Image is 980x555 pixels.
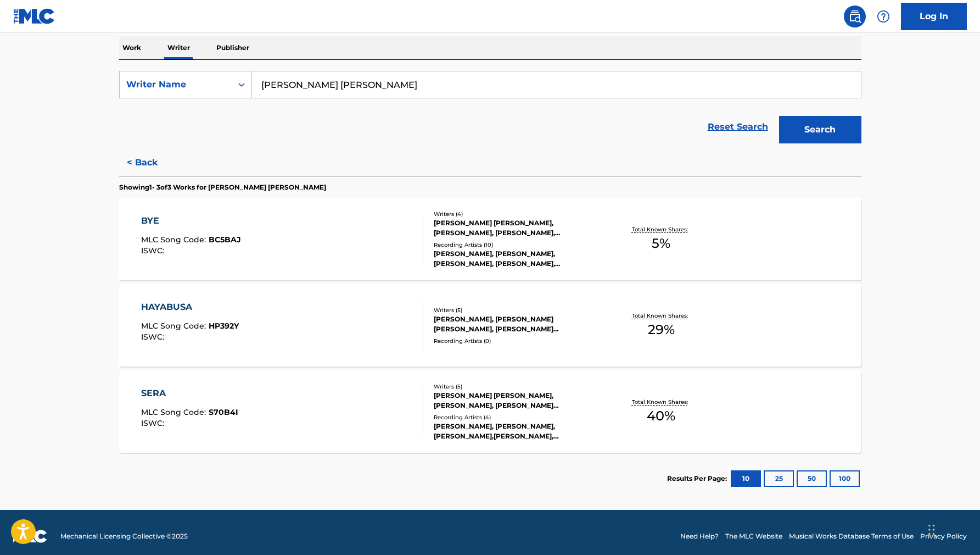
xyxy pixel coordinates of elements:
div: Writers ( 4 ) [434,210,600,218]
span: S70B4I [209,407,238,417]
span: MLC Song Code : [141,407,209,417]
div: Writers ( 5 ) [434,382,600,391]
span: BC5BAJ [209,235,241,245]
div: HAYABUSA [141,301,239,314]
button: 25 [764,470,794,487]
p: Total Known Shares: [632,312,691,320]
div: [PERSON_NAME] [PERSON_NAME], [PERSON_NAME], [PERSON_NAME], [PERSON_NAME] [PERSON_NAME] [434,218,600,238]
iframe: Chat Widget [925,502,980,555]
div: Recording Artists ( 10 ) [434,241,600,249]
div: Writer Name [126,78,225,91]
a: Musical Works Database Terms of Use [789,531,914,541]
p: Writer [164,36,193,59]
span: 40 % [647,406,675,426]
button: < Back [119,149,185,176]
img: MLC Logo [13,8,55,24]
div: SERA [141,387,238,400]
span: 5 % [652,234,670,253]
div: Drag [928,513,935,546]
span: ISWC : [141,246,167,256]
img: search [848,10,861,23]
div: [PERSON_NAME] [PERSON_NAME], [PERSON_NAME], [PERSON_NAME] [PERSON_NAME] [PERSON_NAME] [PERSON_NAM... [434,391,600,410]
a: The MLC Website [725,531,782,541]
a: BYEMLC Song Code:BC5BAJISWC:Writers (4)[PERSON_NAME] [PERSON_NAME], [PERSON_NAME], [PERSON_NAME],... [119,198,861,280]
span: 29 % [648,320,675,340]
div: Help [872,5,894,27]
span: ISWC : [141,332,167,342]
a: Public Search [844,5,866,27]
span: HP392Y [209,321,239,331]
button: 100 [830,470,860,487]
span: MLC Song Code : [141,235,209,245]
button: 50 [797,470,827,487]
a: Need Help? [680,531,719,541]
a: SERAMLC Song Code:S70B4IISWC:Writers (5)[PERSON_NAME] [PERSON_NAME], [PERSON_NAME], [PERSON_NAME]... [119,370,861,453]
a: HAYABUSAMLC Song Code:HP392YISWC:Writers (5)[PERSON_NAME], [PERSON_NAME] [PERSON_NAME], [PERSON_N... [119,284,861,367]
span: ISWC : [141,418,167,428]
span: MLC Song Code : [141,321,209,331]
button: Search [779,116,861,143]
form: Search Form [119,71,861,149]
span: Mechanical Licensing Collective © 2025 [60,531,188,541]
img: help [877,10,890,23]
div: Recording Artists ( 0 ) [434,337,600,345]
a: Log In [901,3,967,30]
button: 10 [731,470,761,487]
p: Results Per Page: [667,474,730,484]
div: Writers ( 5 ) [434,306,600,314]
a: Privacy Policy [920,531,967,541]
p: Publisher [213,36,253,59]
p: Showing 1 - 3 of 3 Works for [PERSON_NAME] [PERSON_NAME] [119,182,326,192]
a: Reset Search [702,115,774,139]
div: [PERSON_NAME], [PERSON_NAME],[PERSON_NAME],[PERSON_NAME], [PERSON_NAME], HASSI [434,421,600,441]
p: Total Known Shares: [632,225,691,234]
div: BYE [141,214,241,227]
div: [PERSON_NAME], [PERSON_NAME] [PERSON_NAME], [PERSON_NAME] [PERSON_NAME], [PERSON_NAME], [PERSON_N... [434,314,600,334]
p: Work [119,36,144,59]
div: [PERSON_NAME], [PERSON_NAME], [PERSON_NAME], [PERSON_NAME], [PERSON_NAME] [434,249,600,269]
p: Total Known Shares: [632,398,691,406]
div: Recording Artists ( 4 ) [434,413,600,421]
